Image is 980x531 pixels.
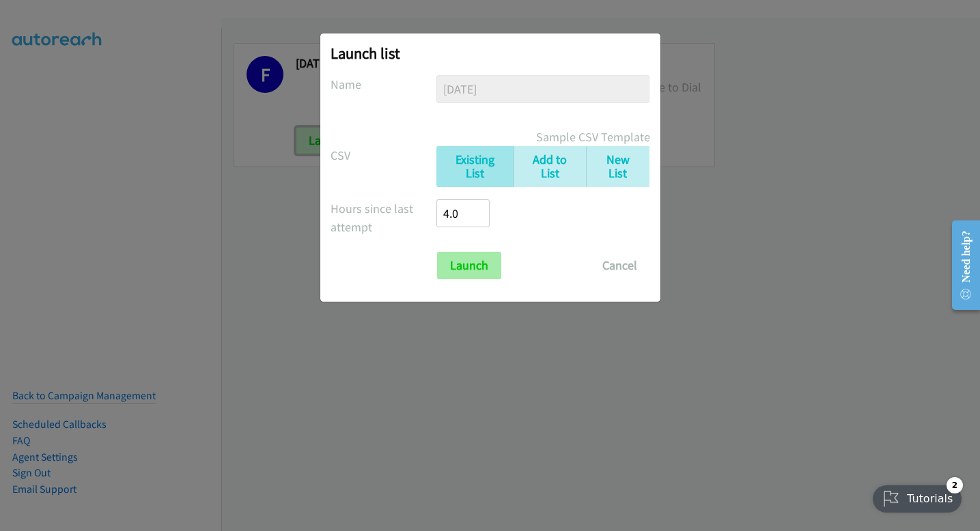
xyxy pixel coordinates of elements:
[941,211,980,319] iframe: Resource Center
[331,75,437,94] label: Name
[586,146,649,188] a: New List
[436,146,513,188] a: Existing List
[536,128,650,146] a: Sample CSV Template
[514,146,587,188] a: Add to List
[331,146,437,164] label: CSV
[331,199,437,236] label: Hours since last attempt
[589,252,650,279] button: Cancel
[331,44,650,63] h2: Launch list
[865,472,970,521] iframe: Checklist
[437,252,501,279] input: Launch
